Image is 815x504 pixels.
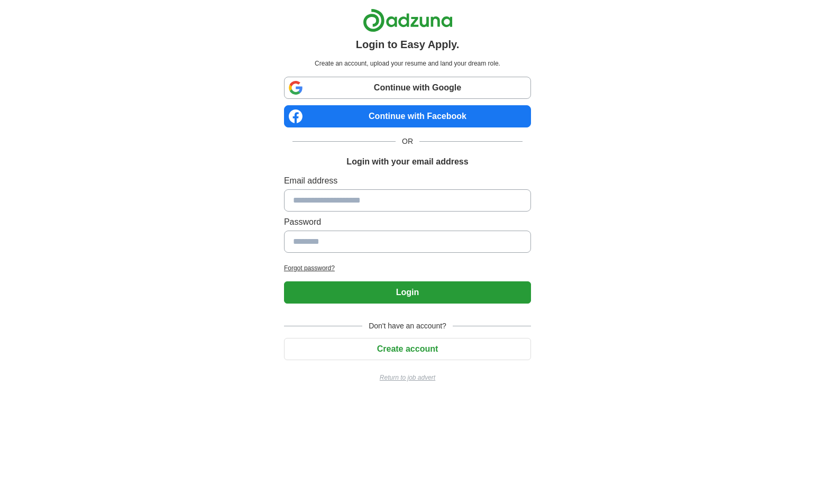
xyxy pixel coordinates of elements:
[362,320,453,332] span: Don't have an account?
[284,216,531,228] label: Password
[284,175,531,187] label: Email address
[286,59,529,68] p: Create an account, upload your resume and land your dream role.
[284,344,531,353] a: Create account
[284,77,531,99] a: Continue with Google
[396,136,419,147] span: OR
[284,105,531,127] a: Continue with Facebook
[346,155,468,168] h1: Login with your email address
[356,36,460,52] h1: Login to Easy Apply.
[284,281,531,304] button: Login
[284,263,531,273] a: Forgot password?
[284,338,531,360] button: Create account
[363,8,453,32] img: Adzuna logo
[284,373,531,382] a: Return to job advert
